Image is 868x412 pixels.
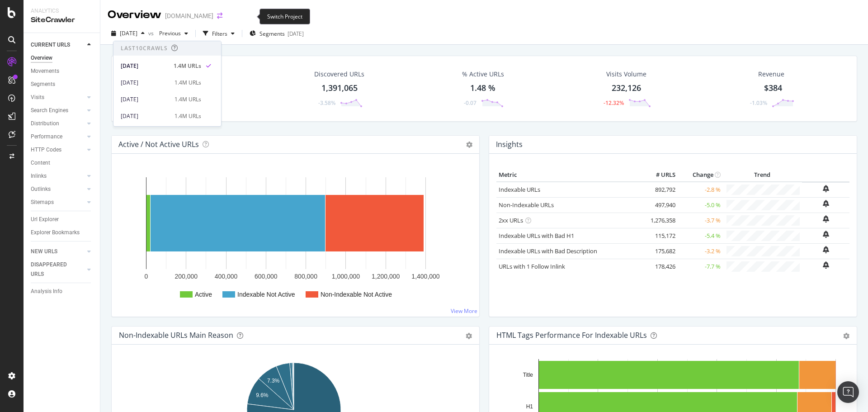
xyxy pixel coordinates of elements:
div: HTML Tags Performance for Indexable URLs [496,331,647,340]
div: DISAPPEARED URLS [31,260,76,279]
td: 892,792 [642,182,678,198]
a: Indexable URLs [499,185,540,194]
div: Performance [31,132,62,142]
td: -7.7 % [678,259,723,274]
a: Outlinks [31,185,85,194]
svg: A chart. [119,168,469,309]
div: bell-plus [823,215,829,223]
text: Indexable Not Active [237,291,295,298]
div: bell-plus [823,246,829,253]
span: $384 [764,82,782,93]
div: HTTP Codes [31,145,61,155]
button: Filters [199,26,238,41]
a: Visits [31,93,85,102]
a: HTTP Codes [31,145,85,155]
div: Distribution [31,119,59,128]
th: Change [678,168,723,182]
div: -1.03% [750,99,767,107]
div: Analysis Info [31,287,62,296]
td: -3.7 % [678,213,723,228]
td: -2.8 % [678,182,723,198]
a: Analysis Info [31,287,94,296]
text: 7.3% [267,378,280,384]
a: URLs with 1 Follow Inlink [499,262,565,270]
a: Distribution [31,119,85,128]
div: Last 10 Crawls [121,44,168,52]
div: -12.32% [604,99,624,107]
div: Visits [31,93,44,102]
div: [DOMAIN_NAME] [165,11,213,20]
div: Outlinks [31,185,51,194]
div: Sitemaps [31,198,54,207]
a: Movements [31,66,94,76]
text: 1,000,000 [332,273,360,280]
div: bell-plus [823,200,829,207]
td: 1,276,358 [642,213,678,228]
td: -3.2 % [678,243,723,259]
div: 1.4M URLs [174,62,201,70]
div: 232,126 [612,82,641,94]
h4: Insights [496,138,523,151]
span: vs [148,29,156,37]
td: 175,682 [642,243,678,259]
a: Non-Indexable URLs [499,201,554,209]
div: 1.48 % [470,82,495,94]
a: Inlinks [31,171,85,181]
text: 800,000 [294,273,317,280]
a: Overview [31,53,94,63]
text: 0 [145,273,148,280]
div: Overview [108,7,161,23]
div: Content [31,158,50,168]
a: Indexable URLs with Bad H1 [499,232,574,240]
a: 2xx URLs [499,216,523,224]
span: Revenue [758,70,784,79]
a: Search Engines [31,106,85,115]
a: Indexable URLs with Bad Description [499,247,597,255]
a: View More [451,307,477,315]
div: Explorer Bookmarks [31,228,80,237]
span: Segments [259,30,285,38]
text: H1 [526,403,533,410]
div: bell-plus [823,261,829,269]
td: -5.4 % [678,228,723,243]
div: -3.58% [318,99,335,107]
button: Previous [156,26,192,41]
a: Segments [31,80,94,89]
text: 200,000 [175,273,198,280]
div: 1.4M URLs [175,95,201,104]
div: bell-plus [823,231,829,238]
div: Visits Volume [606,70,646,79]
div: gear [843,333,849,339]
div: [DATE] [121,95,169,104]
div: CURRENT URLS [31,40,70,50]
div: Discovered URLs [314,70,364,79]
a: Sitemaps [31,198,85,207]
th: Metric [496,168,642,182]
i: Options [466,142,472,148]
span: 2025 Aug. 5th [120,29,137,37]
div: Search Engines [31,106,68,115]
div: 1,391,065 [321,82,358,94]
div: Overview [31,53,52,63]
div: % Active URLs [462,70,504,79]
td: 178,426 [642,259,678,274]
div: Segments [31,80,55,89]
button: [DATE] [108,26,148,41]
div: [DATE] [121,79,169,87]
div: Url Explorer [31,215,59,224]
text: 600,000 [255,273,278,280]
th: # URLS [642,168,678,182]
div: arrow-right-arrow-left [217,13,222,19]
h4: Active / Not Active URLs [118,138,199,151]
div: 1.4M URLs [175,112,201,120]
div: Open Intercom Messenger [837,381,859,403]
text: 9.6% [256,392,269,398]
span: Previous [156,29,181,37]
div: [DATE] [121,112,169,120]
a: CURRENT URLS [31,40,85,50]
a: DISAPPEARED URLS [31,260,85,279]
div: bell-plus [823,185,829,192]
div: SiteCrawler [31,15,93,25]
text: 1,200,000 [372,273,400,280]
